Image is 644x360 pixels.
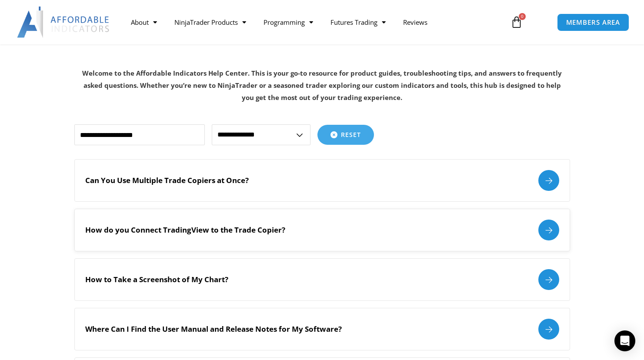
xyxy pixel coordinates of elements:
[497,10,536,35] a: 0
[85,176,249,185] h2: Can You Use Multiple Trade Copiers at Once?
[394,12,436,32] a: Reviews
[85,225,285,235] h2: How do you Connect TradingView to the Trade Copier?
[614,330,635,351] div: Open Intercom Messenger
[17,7,110,38] img: LogoAI | Affordable Indicators – NinjaTrader
[519,13,526,20] span: 0
[317,125,374,145] button: Reset
[566,19,621,26] span: MEMBERS AREA
[74,258,570,301] a: How to Take a Screenshot of My Chart?
[322,12,394,32] a: Futures Trading
[255,12,322,32] a: Programming
[557,13,630,31] a: MEMBERS AREA
[122,12,166,32] a: About
[122,12,502,32] nav: Menu
[74,159,570,202] a: Can You Use Multiple Trade Copiers at Once?
[166,12,255,32] a: NinjaTrader Products
[82,69,562,102] strong: Welcome to the Affordable Indicators Help Center. This is your go-to resource for product guides,...
[74,308,570,350] a: Where Can I Find the User Manual and Release Notes for My Software?
[85,324,342,334] h2: Where Can I Find the User Manual and Release Notes for My Software?
[74,209,570,251] a: How do you Connect TradingView to the Trade Copier?
[85,275,228,284] h2: How to Take a Screenshot of My Chart?
[341,132,361,138] span: Reset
